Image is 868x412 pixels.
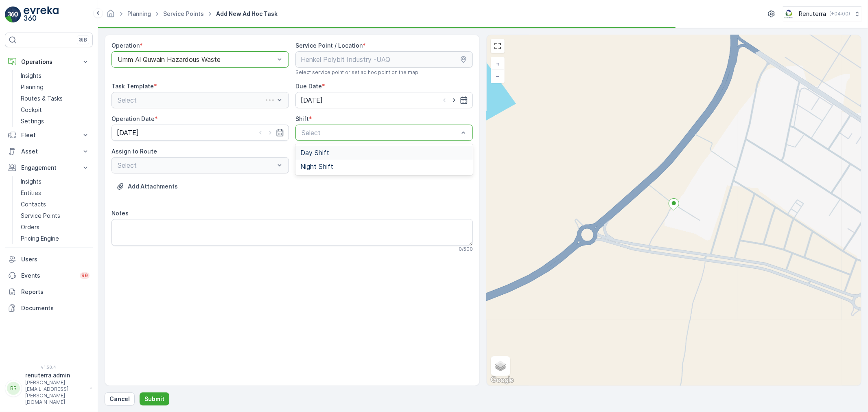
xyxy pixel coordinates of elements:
p: Users [21,255,90,263]
a: Entities [17,187,93,199]
a: Planning [17,81,93,93]
button: RRrenuterra.admin[PERSON_NAME][EMAIL_ADDRESS][PERSON_NAME][DOMAIN_NAME] [5,371,93,405]
p: Service Points [21,212,60,220]
img: logo_light-DOdMpM7g.png [24,7,59,23]
p: Pricing Engine [21,234,59,243]
p: Insights [21,178,42,186]
label: Assign to Route [112,148,157,155]
p: Submit [144,395,164,403]
a: Service Points [17,210,93,221]
label: Task Template [112,83,154,90]
p: Cancel [109,395,130,403]
span: Day Shift [300,149,329,156]
a: Insights [17,70,93,81]
div: RR [7,382,20,395]
p: Renuterra [799,10,826,18]
label: Notes [112,210,129,217]
p: 0 / 500 [459,246,473,252]
a: Routes & Tasks [17,93,93,104]
a: Pricing Engine [17,233,93,244]
p: Select [302,128,459,138]
img: Screenshot_2024-07-26_at_13.33.01.png [783,9,796,18]
button: Engagement [5,160,93,176]
p: Orders [21,223,39,231]
span: Select service point or set ad hoc point on the map. [295,69,420,76]
label: Due Date [295,83,322,90]
p: Asset [21,147,77,156]
p: Insights [21,72,42,80]
p: renuterra.admin [25,371,86,379]
p: Cockpit [21,106,42,114]
a: Zoom Out [492,70,504,82]
p: Engagement [21,164,77,172]
p: Contacts [21,200,46,208]
p: 99 [81,272,88,279]
p: ( +04:00 ) [829,11,850,17]
label: Operation [112,42,140,49]
p: Settings [21,117,44,125]
p: Entities [21,189,41,197]
button: Fleet [5,127,93,143]
p: Operations [21,58,77,66]
input: Henkel Polybit Industry -UAQ [295,51,473,68]
a: Cockpit [17,104,93,116]
img: Google [489,375,516,386]
a: Zoom In [492,58,504,70]
p: Documents [21,304,90,312]
a: View Fullscreen [492,40,504,52]
span: Night Shift [300,163,333,170]
p: Routes & Tasks [21,94,63,103]
button: Operations [5,54,93,70]
button: Submit [140,392,169,405]
label: Service Point / Location [295,42,363,49]
a: Reports [5,284,93,300]
span: + [496,60,500,67]
p: Add Attachments [128,182,178,191]
a: Settings [17,116,93,127]
a: Service Points [163,10,204,17]
a: Events99 [5,267,93,284]
label: Shift [295,115,309,122]
input: dd/mm/yyyy [295,92,473,108]
a: Open this area in Google Maps (opens a new window) [489,375,516,386]
a: Orders [17,221,93,233]
span: v 1.50.4 [5,365,93,370]
span: Add New Ad Hoc Task [214,10,279,18]
img: logo [5,7,21,23]
a: Contacts [17,199,93,210]
p: ⌘B [79,37,87,43]
a: Users [5,251,93,267]
input: dd/mm/yyyy [112,125,289,141]
button: Renuterra(+04:00) [783,7,861,21]
p: [PERSON_NAME][EMAIL_ADDRESS][PERSON_NAME][DOMAIN_NAME] [25,379,86,405]
p: Reports [21,288,90,296]
a: Homepage [106,12,115,19]
a: Insights [17,176,93,187]
label: Operation Date [112,115,155,122]
a: Planning [127,10,151,17]
p: Fleet [21,131,77,139]
a: Documents [5,300,93,316]
button: Upload File [112,180,183,193]
p: Events [21,272,75,280]
button: Cancel [105,392,135,405]
button: Asset [5,143,93,160]
p: Planning [21,83,44,91]
span: − [496,72,500,79]
a: Layers [492,357,509,375]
